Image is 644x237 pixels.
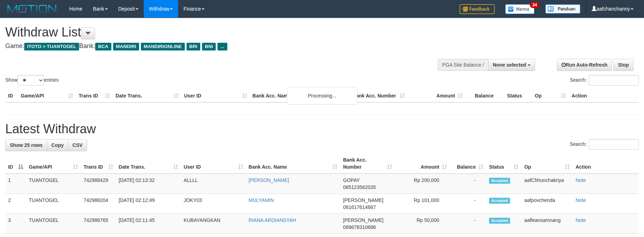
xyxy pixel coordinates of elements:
[5,174,26,194] td: 1
[521,174,573,194] td: aafChhunchakriya
[489,218,510,224] span: Accepted
[5,214,26,234] td: 3
[187,43,200,50] span: BRI
[250,89,350,102] th: Bank Acc. Name
[68,139,87,151] a: CSV
[343,217,383,223] span: [PERSON_NAME]
[489,178,510,184] span: Accepted
[81,174,116,194] td: 742988429
[81,214,116,234] td: 742986765
[5,4,59,14] img: MOTION_logo.png
[116,194,181,214] td: [DATE] 02:12:49
[249,177,289,183] a: [PERSON_NAME]
[181,89,250,102] th: User ID
[18,75,44,86] select: Showentries
[217,43,227,50] span: ...
[249,217,296,223] a: RIANA ARDIANSYAH
[488,59,535,71] button: None selected
[521,154,573,174] th: Op: activate to sort column ascending
[113,43,139,50] span: MANDIRI
[340,154,395,174] th: Bank Acc. Number: activate to sort column ascending
[575,217,586,223] a: Note
[343,197,383,203] span: [PERSON_NAME]
[18,89,76,102] th: Game/API
[181,154,246,174] th: User ID: activate to sort column ascending
[5,139,47,151] a: Show 25 rows
[24,43,79,50] span: ITOTO > TUANTOGEL
[575,197,586,203] a: Note
[395,154,450,174] th: Amount: activate to sort column ascending
[395,214,450,234] td: Rp 50,000
[486,154,521,174] th: Status: activate to sort column ascending
[438,59,488,71] div: PGA Site Balance /
[287,87,357,104] div: Processing...
[557,59,612,71] a: Run Auto-Refresh
[47,139,68,151] a: Copy
[51,142,64,148] span: Copy
[460,4,495,14] img: Feedback.jpg
[72,142,83,148] span: CSV
[5,43,422,50] h4: Game: Bank:
[5,154,26,174] th: ID: activate to sort column descending
[569,89,639,102] th: Action
[181,214,246,234] td: KUBAYANGKAN
[505,4,535,14] img: Button%20Memo.svg
[570,139,639,150] label: Search:
[350,89,408,102] th: Bank Acc. Number
[26,154,81,174] th: Game/API: activate to sort column ascending
[26,174,81,194] td: TUANTOGEL
[5,89,18,102] th: ID
[489,198,510,204] span: Accepted
[10,142,43,148] span: Show 25 rows
[5,25,422,39] h1: Withdraw List
[116,214,181,234] td: [DATE] 02:11:45
[5,194,26,214] td: 2
[116,154,181,174] th: Date Trans.: activate to sort column ascending
[532,89,569,102] th: Op
[613,59,633,71] a: Stop
[450,154,486,174] th: Balance: activate to sort column ascending
[573,154,639,174] th: Action
[5,122,639,136] h1: Latest Withdraw
[116,174,181,194] td: [DATE] 02:13:32
[450,174,486,194] td: -
[408,89,466,102] th: Amount
[249,197,274,203] a: MULYAMIN
[395,194,450,214] td: Rp 101,000
[575,177,586,183] a: Note
[530,2,539,8] span: 34
[141,43,185,50] span: MANDIRIONLINE
[81,194,116,214] td: 742988204
[5,75,59,86] label: Show entries
[504,89,532,102] th: Status
[589,139,639,150] input: Search:
[181,174,246,194] td: ALLLL
[26,194,81,214] td: TUANTOGEL
[493,62,526,68] span: None selected
[589,75,639,86] input: Search:
[450,194,486,214] td: -
[570,75,639,86] label: Search:
[521,214,573,234] td: aafleansamnang
[26,214,81,234] td: TUANTOGEL
[450,214,486,234] td: -
[76,89,113,102] th: Trans ID
[95,43,111,50] span: BCA
[113,89,181,102] th: Date Trans.
[343,224,376,230] span: Copy 089678310686 to clipboard
[181,194,246,214] td: JOKY03
[466,89,504,102] th: Balance
[521,194,573,214] td: aafpovchenda
[246,154,340,174] th: Bank Acc. Name: activate to sort column ascending
[343,184,376,190] span: Copy 085123562035 to clipboard
[395,174,450,194] td: Rp 200,000
[81,154,116,174] th: Trans ID: activate to sort column ascending
[343,177,359,183] span: GOPAY
[202,43,216,50] span: BNI
[343,204,376,210] span: Copy 081617614667 to clipboard
[545,4,580,14] img: panduan.png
